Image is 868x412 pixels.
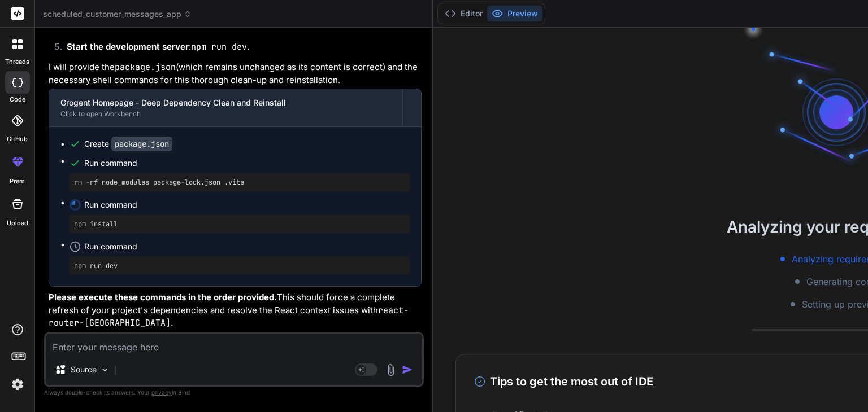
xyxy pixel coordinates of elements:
[43,8,192,20] span: scheduled_customer_messages_app
[7,218,28,228] label: Upload
[84,157,410,169] span: Run command
[474,373,653,390] h3: Tips to get the most out of IDE
[74,261,405,270] pre: npm run dev
[74,178,405,187] pre: rm -rf node_modules package-lock.json .vite
[440,6,487,21] button: Editor
[8,375,27,394] img: settings
[74,220,405,229] pre: npm install
[384,363,397,376] img: attachment
[49,292,277,303] strong: Please execute these commands in the order provided.
[84,199,410,211] span: Run command
[100,365,110,375] img: Pick Models
[84,138,172,150] div: Create
[191,41,247,52] code: npm run dev
[111,137,172,151] code: package.json
[7,134,28,144] label: GitHub
[60,97,391,108] div: Grogent Homepage - Deep Dependency Clean and Reinstall
[151,389,172,396] span: privacy
[44,387,424,398] p: Always double-check its answers. Your in Bind
[49,89,402,126] button: Grogent Homepage - Deep Dependency Clean and ReinstallClick to open Workbench
[10,95,25,104] label: code
[5,57,29,67] label: threads
[49,291,422,330] p: This should force a complete refresh of your project's dependencies and resolve the React context...
[49,61,422,86] p: I will provide the (which remains unchanged as its content is correct) and the necessary shell co...
[402,364,413,375] img: icon
[10,177,25,186] label: prem
[58,41,422,56] li: : .
[71,364,97,375] p: Source
[84,241,410,252] span: Run command
[67,41,189,52] strong: Start the development server
[60,109,391,119] div: Click to open Workbench
[487,6,542,21] button: Preview
[115,62,176,73] code: package.json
